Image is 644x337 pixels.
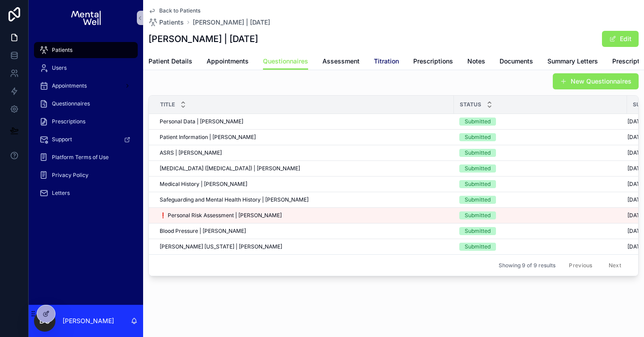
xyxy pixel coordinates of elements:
[71,11,100,25] img: App logo
[63,316,114,325] p: [PERSON_NAME]
[160,101,175,108] span: Title
[459,211,622,219] a: Submitted
[459,164,622,173] a: Submitted
[413,53,453,71] a: Prescriptions
[34,185,138,201] a: Letters
[160,243,282,250] span: [PERSON_NAME] [US_STATE] | [PERSON_NAME]
[459,118,622,126] a: Submitted
[160,165,449,172] a: [MEDICAL_DATA] ([MEDICAL_DATA]) | [PERSON_NAME]
[459,133,622,141] a: Submitted
[459,149,622,157] a: Submitted
[34,167,138,183] a: Privacy Policy
[207,53,249,71] a: Appointments
[465,118,491,126] div: Submitted
[52,46,72,54] span: Patients
[34,149,138,165] a: Platform Terms of Use
[207,57,249,66] span: Appointments
[160,134,256,141] span: Patient Information | [PERSON_NAME]
[160,227,246,235] span: Blood Pressure | [PERSON_NAME]
[160,165,300,172] span: [MEDICAL_DATA] ([MEDICAL_DATA]) | [PERSON_NAME]
[413,57,453,66] span: Prescriptions
[148,7,200,14] a: Back to Patients
[374,57,399,66] span: Titration
[465,164,491,173] div: Submitted
[547,53,598,71] a: Summary Letters
[160,212,449,219] a: ❗ Personal Risk Assessment | [PERSON_NAME]
[52,118,85,125] span: Prescriptions
[160,118,449,125] a: Personal Data | [PERSON_NAME]
[467,57,485,66] span: Notes
[34,60,138,76] a: Users
[465,196,491,204] div: Submitted
[52,136,72,143] span: Support
[322,57,360,66] span: Assessment
[52,64,67,72] span: Users
[52,100,90,107] span: Questionnaires
[460,101,481,108] span: Status
[465,243,491,251] div: Submitted
[52,154,109,161] span: Platform Terms of Use
[160,212,282,219] span: ❗ Personal Risk Assessment | [PERSON_NAME]
[34,78,138,94] a: Appointments
[553,73,639,89] button: New Questionnaires
[322,53,360,71] a: Assessment
[459,196,622,204] a: Submitted
[148,57,192,66] span: Patient Details
[29,36,143,213] div: scrollable content
[465,211,491,219] div: Submitted
[500,53,533,71] a: Documents
[193,18,270,27] a: [PERSON_NAME] | [DATE]
[160,118,243,125] span: Personal Data | [PERSON_NAME]
[459,243,622,251] a: Submitted
[34,114,138,130] a: Prescriptions
[465,227,491,235] div: Submitted
[160,196,309,203] span: Safeguarding and Mental Health History | [PERSON_NAME]
[34,42,138,58] a: Patients
[34,131,138,147] a: Support
[547,57,598,66] span: Summary Letters
[263,57,308,66] span: Questionnaires
[465,133,491,141] div: Submitted
[160,149,222,156] span: ASRS | [PERSON_NAME]
[374,53,399,71] a: Titration
[263,53,308,70] a: Questionnaires
[148,53,192,71] a: Patient Details
[602,31,639,47] button: Edit
[459,227,622,235] a: Submitted
[160,149,449,156] a: ASRS | [PERSON_NAME]
[159,7,200,14] span: Back to Patients
[52,82,87,89] span: Appointments
[52,190,70,197] span: Letters
[148,33,258,45] h1: [PERSON_NAME] | [DATE]
[160,181,247,188] span: Medical History | [PERSON_NAME]
[500,57,533,66] span: Documents
[459,180,622,188] a: Submitted
[160,196,449,203] a: Safeguarding and Mental Health History | [PERSON_NAME]
[499,262,555,269] span: Showing 9 of 9 results
[52,172,89,179] span: Privacy Policy
[160,134,449,141] a: Patient Information | [PERSON_NAME]
[467,53,485,71] a: Notes
[160,227,449,235] a: Blood Pressure | [PERSON_NAME]
[148,18,184,27] a: Patients
[465,180,491,188] div: Submitted
[160,243,449,250] a: [PERSON_NAME] [US_STATE] | [PERSON_NAME]
[465,149,491,157] div: Submitted
[159,18,184,27] span: Patients
[160,181,449,188] a: Medical History | [PERSON_NAME]
[34,96,138,112] a: Questionnaires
